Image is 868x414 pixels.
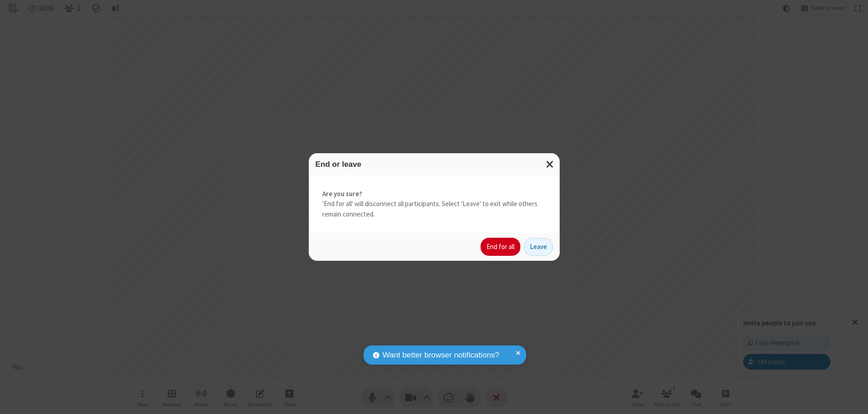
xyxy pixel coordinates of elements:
button: Leave [524,238,553,256]
div: 'End for all' will disconnect all participants. Select 'Leave' to exit while others remain connec... [309,175,560,233]
button: Close modal [541,153,560,175]
button: End for all [481,238,520,256]
strong: Are you sure? [322,189,546,199]
h3: End or leave [316,160,553,169]
span: Want better browser notifications? [382,349,499,361]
